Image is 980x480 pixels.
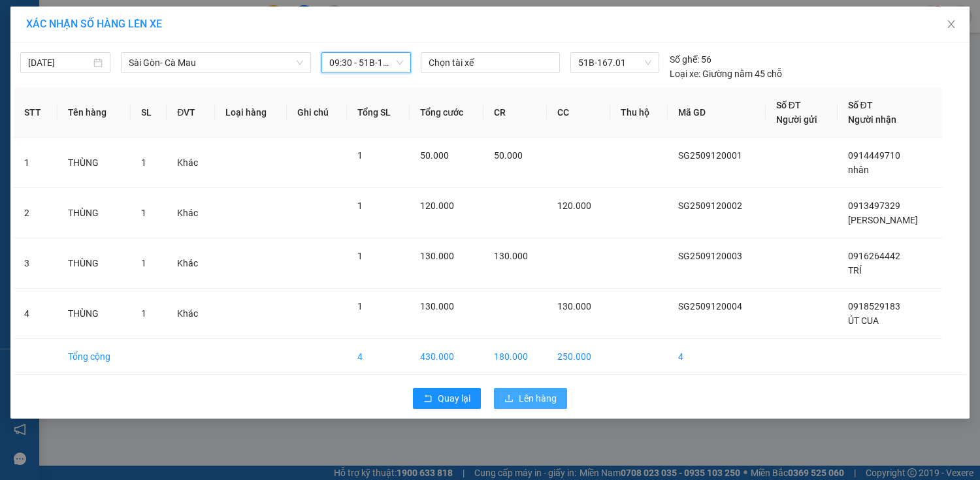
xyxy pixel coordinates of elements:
span: 51B-167.01 [578,53,651,72]
span: close [946,19,956,29]
th: CC [547,88,610,138]
th: Mã GD [668,88,766,138]
span: 1 [141,308,146,319]
span: Số ĐT [776,100,801,110]
button: rollbackQuay lại [413,388,481,409]
span: 1 [141,258,146,268]
span: SG2509120001 [678,150,742,161]
th: Tổng SL [347,88,410,138]
span: Số ĐT [848,100,873,110]
span: 1 [141,157,146,168]
span: down [296,59,304,67]
span: 0918529183 [848,301,900,312]
td: Tổng cộng [57,339,131,375]
input: 12/09/2025 [28,56,91,70]
span: ÚT CUA [848,315,879,326]
span: 130.000 [557,301,591,312]
td: Khác [167,138,215,188]
span: 0913497329 [848,200,900,211]
button: Close [933,7,970,43]
span: 130.000 [420,251,454,261]
td: 2 [14,188,57,238]
span: 50.000 [420,150,449,161]
th: ĐVT [167,88,215,138]
td: Khác [167,238,215,289]
th: Tổng cước [410,88,483,138]
span: SG2509120004 [678,301,742,312]
span: 0916264442 [848,251,900,261]
th: STT [14,88,57,138]
td: 4 [668,339,766,375]
span: 50.000 [494,150,523,161]
span: 120.000 [420,200,454,211]
span: Số ghế: [670,52,699,67]
span: 130.000 [494,251,528,261]
button: uploadLên hàng [494,388,567,409]
td: 4 [347,339,410,375]
span: 09:30 - 51B-167.01 [329,53,404,72]
td: THÙNG [57,238,131,289]
span: 1 [357,200,363,211]
span: TRÍ [848,265,862,276]
td: 3 [14,238,57,289]
td: Khác [167,289,215,339]
span: Loại xe: [670,67,700,81]
span: Lên hàng [519,391,557,406]
span: Người nhận [848,114,896,125]
span: [PERSON_NAME] [848,215,918,225]
th: Loại hàng [215,88,287,138]
td: Khác [167,188,215,238]
td: 4 [14,289,57,339]
th: Tên hàng [57,88,131,138]
span: 1 [357,301,363,312]
div: 56 [670,52,711,67]
th: Thu hộ [610,88,668,138]
td: 430.000 [410,339,483,375]
th: SL [131,88,167,138]
span: 1 [357,251,363,261]
span: XÁC NHẬN SỐ HÀNG LÊN XE [26,18,162,30]
span: 0914449710 [848,150,900,161]
span: Người gửi [776,114,817,125]
span: 130.000 [420,301,454,312]
span: Sài Gòn- Cà Mau [129,53,303,72]
th: CR [483,88,547,138]
span: 1 [357,150,363,161]
span: 1 [141,208,146,218]
span: SG2509120002 [678,200,742,211]
span: 120.000 [557,200,591,211]
div: Giường nằm 45 chỗ [670,67,782,81]
td: THÙNG [57,188,131,238]
th: Ghi chú [287,88,347,138]
span: upload [504,394,514,404]
td: 180.000 [483,339,547,375]
td: THÙNG [57,138,131,188]
span: SG2509120003 [678,251,742,261]
span: Quay lại [438,391,470,406]
td: THÙNG [57,289,131,339]
td: 1 [14,138,57,188]
td: 250.000 [547,339,610,375]
span: rollback [423,394,433,404]
span: nhân [848,165,869,175]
